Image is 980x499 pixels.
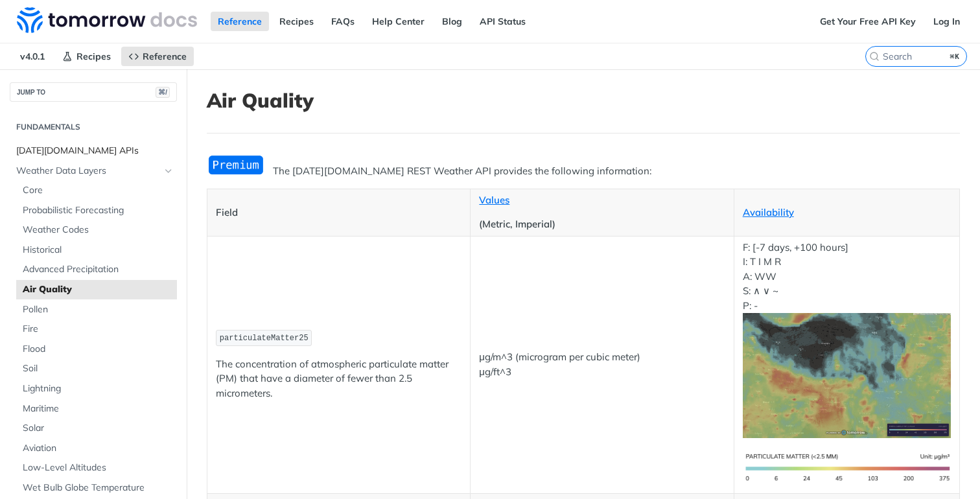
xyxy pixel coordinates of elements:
[947,50,963,63] kbd: ⌘K
[76,51,111,62] span: Recipes
[23,402,174,415] span: Maritime
[365,12,432,31] a: Help Center
[743,206,794,218] a: Availability
[121,47,194,66] a: Reference
[869,51,880,62] svg: Search
[743,313,951,438] img: pm25
[10,161,177,181] a: Weather Data LayersHide subpages for Weather Data Layers
[23,461,174,474] span: Low-Level Altitudes
[16,165,160,178] span: Weather Data Layers
[211,12,269,31] a: Reference
[479,350,725,379] p: μg/m^3 (microgram per cubic meter) μg/ft^3
[216,205,461,220] p: Field
[16,419,177,438] a: Solar
[16,399,177,419] a: Maritime
[16,439,177,458] a: Aviation
[16,340,177,359] a: Flood
[23,482,174,494] span: Wet Bulb Globe Temperature
[23,303,174,316] span: Pollen
[10,82,177,102] button: JUMP TO⌘/
[324,12,362,31] a: FAQs
[23,244,174,257] span: Historical
[220,334,309,343] span: particulateMatter25
[55,47,118,66] a: Recipes
[16,240,177,260] a: Historical
[23,184,174,197] span: Core
[163,166,174,176] button: Hide subpages for Weather Data Layers
[16,300,177,319] a: Pollen
[16,145,174,157] span: [DATE][DOMAIN_NAME] APIs
[23,442,174,455] span: Aviation
[16,379,177,399] a: Lightning
[479,194,509,206] a: Values
[10,141,177,161] a: [DATE][DOMAIN_NAME] APIs
[472,12,533,31] a: API Status
[143,51,187,62] span: Reference
[23,224,174,237] span: Weather Codes
[16,319,177,339] a: Fire
[13,47,52,66] span: v4.0.1
[10,121,177,133] h2: Fundamentals
[23,323,174,336] span: Fire
[207,164,960,179] p: The [DATE][DOMAIN_NAME] REST Weather API provides the following information:
[23,382,174,395] span: Lightning
[743,240,951,438] p: F: [-7 days, +100 hours] I: T I M R A: WW S: ∧ ∨ ~ P: -
[272,12,321,31] a: Recipes
[16,220,177,240] a: Weather Codes
[16,181,177,200] a: Core
[435,12,469,31] a: Blog
[17,7,197,33] img: Tomorrow.io Weather API Docs
[23,422,174,435] span: Solar
[16,458,177,478] a: Low-Level Altitudes
[16,359,177,378] a: Soil
[207,89,960,112] h1: Air Quality
[16,201,177,220] a: Probabilistic Forecasting
[743,369,951,381] span: Expand image
[743,448,951,489] img: pm25
[926,12,967,31] a: Log In
[23,263,174,276] span: Advanced Precipitation
[23,343,174,356] span: Flood
[156,87,170,98] span: ⌘/
[23,204,174,217] span: Probabilistic Forecasting
[813,12,923,31] a: Get Your Free API Key
[23,362,174,375] span: Soil
[743,461,951,474] span: Expand image
[479,217,725,232] p: (Metric, Imperial)
[16,478,177,498] a: Wet Bulb Globe Temperature
[23,283,174,296] span: Air Quality
[16,260,177,279] a: Advanced Precipitation
[16,280,177,299] a: Air Quality
[216,357,461,401] p: The concentration of atmospheric particulate matter (PM) that have a diameter of fewer than 2.5 m...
